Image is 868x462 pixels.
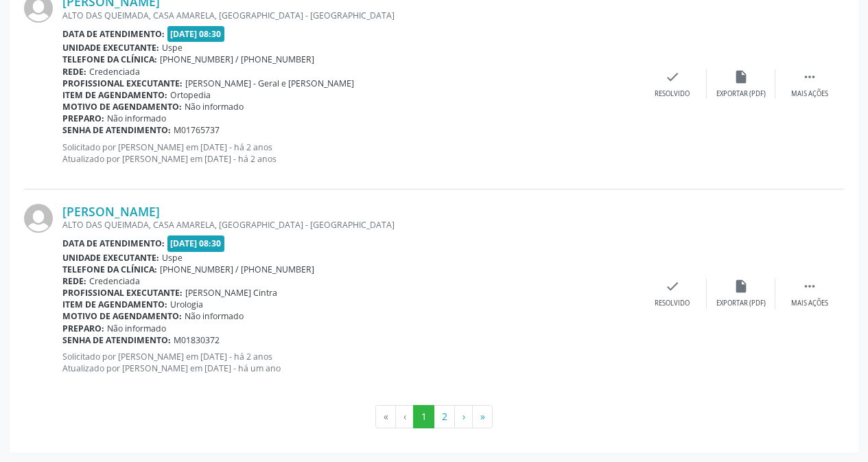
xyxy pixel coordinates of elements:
[665,69,680,84] i: check
[107,113,166,124] span: Não informado
[162,42,183,54] span: Uspe
[62,10,638,21] div: ALTO DAS QUEIMADA, CASA AMARELA, [GEOGRAPHIC_DATA] - [GEOGRAPHIC_DATA]
[185,287,277,299] span: [PERSON_NAME] Cintra
[62,54,157,65] b: Telefone da clínica:
[413,405,434,428] button: Go to page 1
[167,26,225,42] span: [DATE] 08:30
[734,69,749,84] i: insert_drive_file
[791,299,828,308] div: Mais ações
[716,89,766,99] div: Exportar (PDF)
[89,275,140,287] span: Credenciada
[734,279,749,294] i: insert_drive_file
[665,279,680,294] i: check
[160,264,314,275] span: [PHONE_NUMBER] / [PHONE_NUMBER]
[62,101,182,113] b: Motivo de agendamento:
[655,89,690,99] div: Resolvido
[174,334,220,346] span: M01830372
[160,54,314,65] span: [PHONE_NUMBER] / [PHONE_NUMBER]
[24,204,53,233] img: img
[62,351,638,374] p: Solicitado por [PERSON_NAME] em [DATE] - há 2 anos Atualizado por [PERSON_NAME] em [DATE] - há um...
[62,42,159,54] b: Unidade executante:
[170,89,211,101] span: Ortopedia
[24,405,844,428] ul: Pagination
[62,334,171,346] b: Senha de atendimento:
[89,66,140,78] span: Credenciada
[62,113,104,124] b: Preparo:
[185,310,244,322] span: Não informado
[802,279,817,294] i: 
[107,323,166,334] span: Não informado
[62,89,167,101] b: Item de agendamento:
[62,141,638,165] p: Solicitado por [PERSON_NAME] em [DATE] - há 2 anos Atualizado por [PERSON_NAME] em [DATE] - há 2 ...
[170,299,203,310] span: Urologia
[167,235,225,251] span: [DATE] 08:30
[62,323,104,334] b: Preparo:
[472,405,493,428] button: Go to last page
[454,405,473,428] button: Go to next page
[62,287,183,299] b: Profissional executante:
[62,28,165,40] b: Data de atendimento:
[62,310,182,322] b: Motivo de agendamento:
[62,275,86,287] b: Rede:
[174,124,220,136] span: M01765737
[716,299,766,308] div: Exportar (PDF)
[185,78,354,89] span: [PERSON_NAME] - Geral e [PERSON_NAME]
[791,89,828,99] div: Mais ações
[185,101,244,113] span: Não informado
[62,204,160,219] a: [PERSON_NAME]
[62,299,167,310] b: Item de agendamento:
[62,264,157,275] b: Telefone da clínica:
[802,69,817,84] i: 
[162,252,183,264] span: Uspe
[62,252,159,264] b: Unidade executante:
[62,66,86,78] b: Rede:
[62,78,183,89] b: Profissional executante:
[62,238,165,249] b: Data de atendimento:
[655,299,690,308] div: Resolvido
[62,219,638,231] div: ALTO DAS QUEIMADA, CASA AMARELA, [GEOGRAPHIC_DATA] - [GEOGRAPHIC_DATA]
[62,124,171,136] b: Senha de atendimento:
[434,405,455,428] button: Go to page 2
